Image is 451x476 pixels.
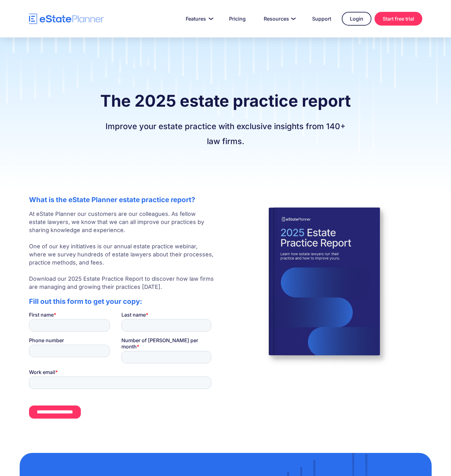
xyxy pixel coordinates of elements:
strong: Improve your estate practice with exclusive insights from 140+ law firms. [105,121,346,146]
h2: Fill out this form to get your copy: [29,297,214,305]
a: home [29,13,104,24]
p: At eState Planner our customers are our colleagues. As fellow estate lawyers, we know that we can... [29,210,214,291]
a: Resources [256,12,301,25]
iframe: Form 0 [29,312,214,423]
a: Start free trial [375,12,422,26]
strong: The 2025 estate practice report [100,91,351,111]
a: Login [342,12,371,26]
a: Features [178,12,218,25]
a: Pricing [222,12,253,25]
a: Support [305,12,339,25]
img: 2024 estate planning practice report [226,189,422,385]
h2: What is the eState Planner estate practice report? [29,196,214,204]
